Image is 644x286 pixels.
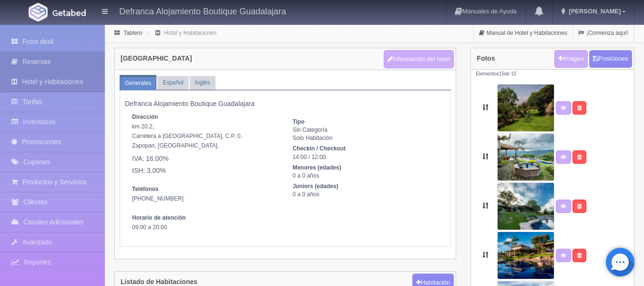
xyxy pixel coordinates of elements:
[293,172,439,180] dd: 0 a 0 años
[123,30,142,36] a: Tablero
[132,167,278,174] h5: ISH: 3.00%
[497,84,554,132] img: 441_8403.jpg
[293,164,439,172] dt: Menores (edades)
[477,55,495,62] h4: Fotos
[132,114,158,120] strong: Dirección
[476,71,516,76] small: Elementos de 15
[293,145,439,153] dt: Checkin / Checkout
[190,76,215,90] a: Inglés
[384,50,454,68] button: Información del hotel
[121,55,192,62] h4: [GEOGRAPHIC_DATA]
[474,24,572,42] a: Manual de Hotel y Habitaciones
[566,8,621,15] span: [PERSON_NAME]
[164,30,216,36] a: Hotel y Habitaciones
[293,118,439,126] dt: Tipo
[293,191,439,199] dd: 0 a 0 años
[132,112,278,175] address: km 20.2, Carretera a [GEOGRAPHIC_DATA], C.P. 0, Zapopan, [GEOGRAPHIC_DATA].
[132,186,159,192] strong: Teléfonos
[29,3,48,21] img: Getabed
[573,24,634,42] a: ¡Comienza aquí!
[293,182,439,191] dt: Juniors (edades)
[293,153,439,161] dd: 14:00 / 12:00
[132,214,186,221] strong: Horario de atención
[119,5,286,17] h4: Defranca Alojamiento Boutique Guadalajara
[132,184,278,232] address: [PHONE_NUMBER] 09:00 a 20:00
[499,71,504,76] span: 15
[554,50,587,68] a: Imagen
[497,232,554,279] img: 441_7708.jpg
[497,182,554,230] img: 441_5968.jpg
[120,76,156,90] a: Generales
[589,50,632,68] button: Posiciones
[121,278,197,286] h4: Listado de Habitaciones
[293,126,439,142] dd: Sin Categoría Solo Habitación
[125,100,446,107] h5: Defranca Alojamiento Boutique Guadalajara
[497,133,554,181] img: 441_5967.jpg
[132,155,278,162] h5: IVA: 16.00%
[157,76,188,90] a: Español
[52,9,86,16] img: Getabed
